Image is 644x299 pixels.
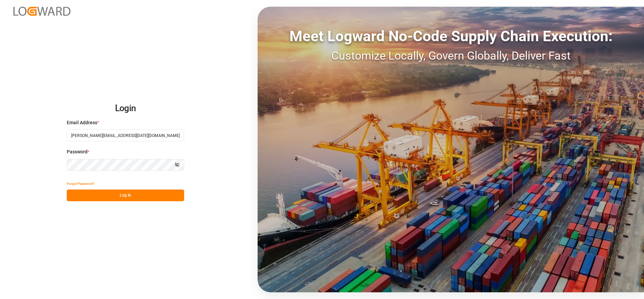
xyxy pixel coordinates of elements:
div: Customize Locally, Govern Globally, Deliver Fast [258,47,644,64]
h2: Login [67,98,184,119]
button: Forgot Password? [67,178,94,190]
div: Meet Logward No-Code Supply Chain Execution: [258,25,644,47]
span: Password [67,148,88,155]
button: Log In [67,190,184,201]
input: Enter your email [67,130,184,141]
span: Email Address [67,119,97,126]
img: Logward_new_orange.png [13,7,70,16]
